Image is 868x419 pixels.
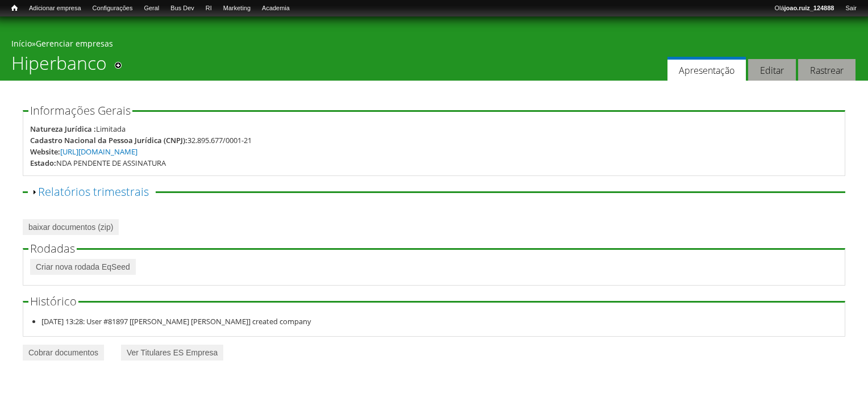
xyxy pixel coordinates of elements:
[256,3,295,14] a: Academia
[30,123,96,135] div: Natureza Jurídica :
[56,157,166,169] div: NDA PENDENTE DE ASSINATURA
[30,135,187,146] div: Cadastro Nacional da Pessoa Jurídica (CNPJ):
[200,3,218,14] a: RI
[121,345,223,361] a: Ver Titulares ES Empresa
[748,59,796,81] a: Editar
[165,3,200,14] a: Bus Dev
[11,38,32,49] a: Início
[30,294,77,309] span: Histórico
[11,4,18,12] span: Início
[784,5,834,11] strong: joao.ruiz_124888
[30,103,131,118] span: Informações Gerais
[218,3,256,14] a: Marketing
[6,3,23,14] a: Início
[30,241,75,256] span: Rodadas
[23,345,104,361] a: Cobrar documentos
[138,3,165,14] a: Geral
[187,135,252,146] div: 32.895.677/0001-21
[840,3,862,14] a: Sair
[60,146,137,157] a: [URL][DOMAIN_NAME]
[11,38,857,52] div: »
[30,157,56,169] div: Estado:
[96,123,126,135] div: Limitada
[38,184,149,199] a: Relatórios trimestrais
[36,38,113,49] a: Gerenciar empresas
[30,146,60,157] div: Website:
[23,219,119,235] a: baixar documentos (zip)
[798,59,856,81] a: Rastrear
[667,57,746,81] a: Apresentação
[30,259,136,275] a: Criar nova rodada EqSeed
[87,3,139,14] a: Configurações
[41,316,838,327] li: [DATE] 13:28: User #81897 [[PERSON_NAME] [PERSON_NAME]] created company
[23,3,87,14] a: Adicionar empresa
[11,52,107,81] h1: Hiperbanco
[769,3,840,14] a: Olájoao.ruiz_124888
